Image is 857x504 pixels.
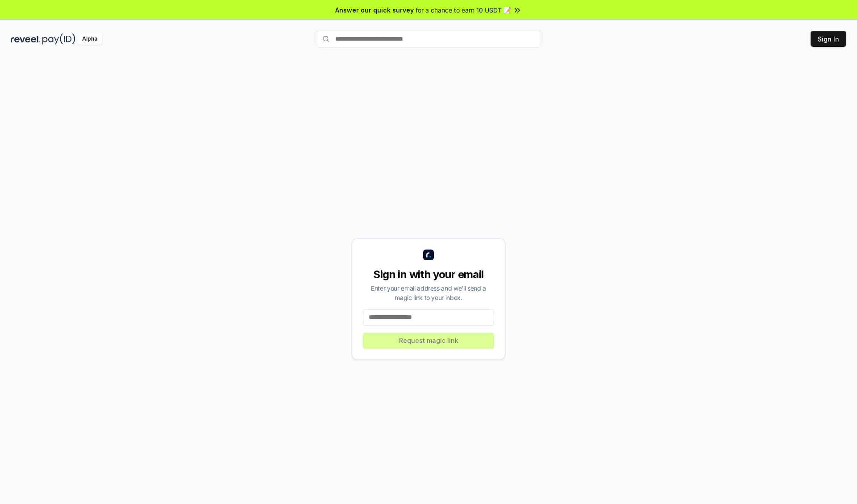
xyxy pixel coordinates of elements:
button: Sign In [811,31,846,47]
div: Alpha [77,33,102,45]
img: logo_small [423,250,434,260]
div: Sign in with your email [363,267,494,282]
div: Enter your email address and we’ll send a magic link to your inbox. [363,283,494,302]
span: Answer our quick survey [335,5,414,15]
span: for a chance to earn 10 USDT 📝 [416,5,511,15]
img: pay_id [42,33,75,45]
img: reveel_dark [11,33,41,45]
